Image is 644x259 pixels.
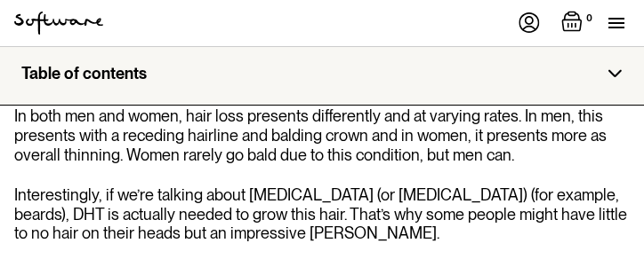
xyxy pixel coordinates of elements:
a: Open empty cart [561,11,596,35]
div: Table of contents [21,65,147,84]
p: In both men and women, hair loss presents differently and at varying rates. In men, this presents... [14,106,630,164]
a: home [14,12,103,35]
div: 0 [583,11,596,27]
p: Interestingly, if we’re talking about [MEDICAL_DATA] (or [MEDICAL_DATA]) (for example, beards), D... [14,185,630,243]
img: Software Logo [14,12,103,35]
